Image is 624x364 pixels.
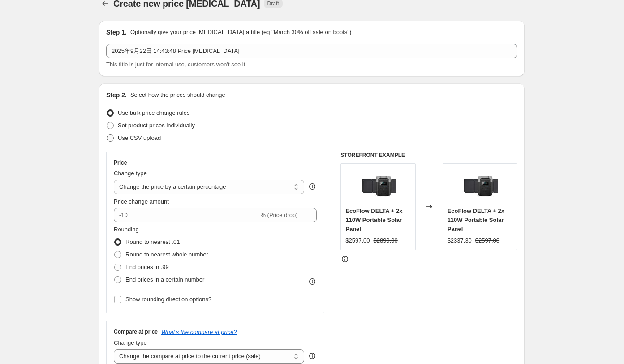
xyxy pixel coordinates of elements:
h3: Price [114,159,127,166]
span: End prices in .99 [125,264,169,270]
span: EcoFlow DELTA + 2x 110W Portable Solar Panel [345,208,402,232]
div: $2337.30 [448,236,472,245]
div: help [308,182,317,191]
p: Optionally give your price [MEDICAL_DATA] a title (eg "March 30% off sale on boots") [130,28,351,37]
span: Set product prices individually [118,122,195,129]
span: % (Price drop) [260,212,297,218]
input: -15 [114,208,258,222]
strike: $2899.00 [374,236,398,245]
div: $2597.00 [345,236,370,245]
span: Round to nearest whole number [125,251,208,258]
h3: Compare at price [114,328,158,335]
span: This title is just for internal use, customers won't see it [106,61,245,68]
h2: Step 1. [106,28,127,37]
img: delta110_2_80x.jpg [462,168,498,204]
span: Change type [114,170,147,177]
span: Rounding [114,226,139,233]
strike: $2597.00 [475,236,499,245]
button: What's the compare at price? [161,329,237,335]
img: delta110_2_80x.jpg [360,168,396,204]
span: Price change amount [114,198,169,205]
input: 30% off holiday sale [106,44,517,58]
p: Select how the prices should change [130,91,225,100]
span: Change type [114,339,147,346]
span: Round to nearest .01 [125,238,180,245]
span: Use CSV upload [118,134,161,141]
span: EcoFlow DELTA + 2x 110W Portable Solar Panel [448,208,504,232]
span: Use bulk price change rules [118,109,189,116]
div: help [308,351,317,360]
span: Show rounding direction options? [125,296,211,303]
h6: STOREFRONT EXAMPLE [340,152,517,159]
h2: Step 2. [106,91,127,100]
span: End prices in a certain number [125,276,204,283]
